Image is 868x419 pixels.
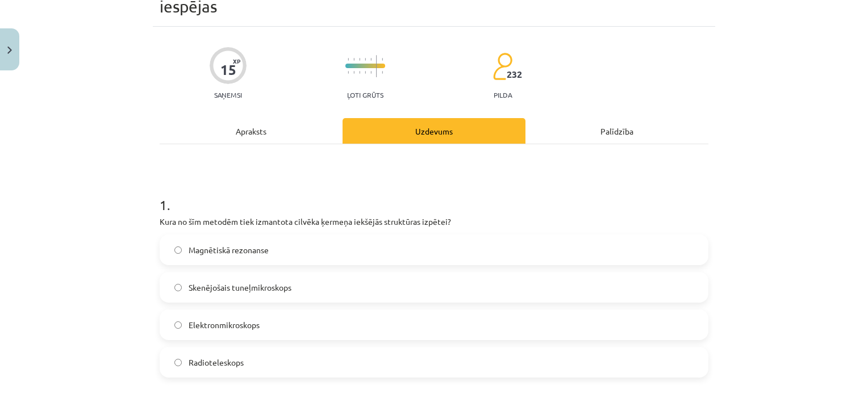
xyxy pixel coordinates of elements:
[189,244,269,256] span: Magnētiskā rezonanse
[160,118,343,144] div: Apraksts
[494,91,512,99] p: pilda
[359,58,360,61] img: icon-short-line-57e1e144782c952c97e751825c79c345078a6d821885a25fce030b3d8c18986b.svg
[189,282,291,294] span: Skenējošais tuneļmikroskops
[348,71,349,74] img: icon-short-line-57e1e144782c952c97e751825c79c345078a6d821885a25fce030b3d8c18986b.svg
[348,58,349,61] img: icon-short-line-57e1e144782c952c97e751825c79c345078a6d821885a25fce030b3d8c18986b.svg
[525,118,708,144] div: Palīdzība
[220,62,236,78] div: 15
[160,177,708,212] h1: 1 .
[174,284,182,291] input: Skenējošais tuneļmikroskops
[160,216,708,228] p: Kura no šīm metodēm tiek izmantota cilvēka ķermeņa iekšējās struktūras izpētei?
[359,71,360,74] img: icon-short-line-57e1e144782c952c97e751825c79c345078a6d821885a25fce030b3d8c18986b.svg
[233,58,240,64] span: XP
[7,47,12,54] img: icon-close-lesson-0947bae3869378f0d4975bcd49f059093ad1ed9edebbc8119c70593378902aed.svg
[353,71,354,74] img: icon-short-line-57e1e144782c952c97e751825c79c345078a6d821885a25fce030b3d8c18986b.svg
[507,69,522,79] span: 232
[493,52,512,81] img: students-c634bb4e5e11cddfef0936a35e636f08e4e9abd3cc4e673bd6f9a4125e45ecb1.svg
[365,71,366,74] img: icon-short-line-57e1e144782c952c97e751825c79c345078a6d821885a25fce030b3d8c18986b.svg
[189,319,260,331] span: Elektronmikroskops
[174,359,182,366] input: Radioteleskops
[370,71,372,74] img: icon-short-line-57e1e144782c952c97e751825c79c345078a6d821885a25fce030b3d8c18986b.svg
[365,58,366,61] img: icon-short-line-57e1e144782c952c97e751825c79c345078a6d821885a25fce030b3d8c18986b.svg
[382,71,383,74] img: icon-short-line-57e1e144782c952c97e751825c79c345078a6d821885a25fce030b3d8c18986b.svg
[382,58,383,61] img: icon-short-line-57e1e144782c952c97e751825c79c345078a6d821885a25fce030b3d8c18986b.svg
[343,118,525,144] div: Uzdevums
[370,58,372,61] img: icon-short-line-57e1e144782c952c97e751825c79c345078a6d821885a25fce030b3d8c18986b.svg
[376,55,377,77] img: icon-long-line-d9ea69661e0d244f92f715978eff75569469978d946b2353a9bb055b3ed8787d.svg
[174,246,182,254] input: Magnētiskā rezonanse
[210,91,247,99] p: Saņemsi
[347,91,383,99] p: Ļoti grūts
[189,357,244,368] span: Radioteleskops
[174,321,182,329] input: Elektronmikroskops
[353,58,354,61] img: icon-short-line-57e1e144782c952c97e751825c79c345078a6d821885a25fce030b3d8c18986b.svg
